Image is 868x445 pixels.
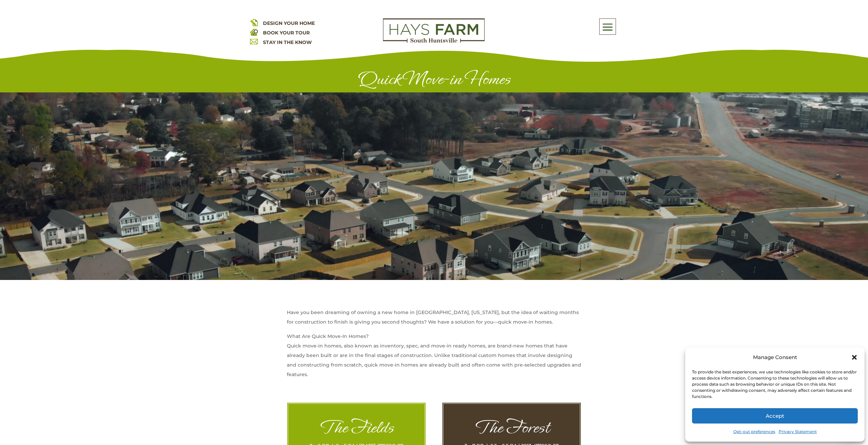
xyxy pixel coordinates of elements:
[263,39,312,45] a: STAY IN THE KNOW
[692,408,858,424] button: Accept
[287,308,582,331] p: Have you been dreaming of owning a new home in [GEOGRAPHIC_DATA], [US_STATE], but the idea of wai...
[302,417,411,441] h1: The Fields
[779,427,817,436] a: Privacy Statement
[753,353,797,362] div: Manage Consent
[457,417,566,441] h1: The Forest
[250,28,258,36] img: book your home tour
[733,427,775,436] a: Opt-out preferences
[383,38,485,44] a: hays farm homes huntsville development
[250,69,618,92] h1: Quick Move-in Homes
[287,331,582,384] p: What Are Quick Move-In Homes? Quick move-in homes, also known as inventory, spec, and move-in rea...
[263,30,310,36] a: BOOK YOUR TOUR
[692,369,857,400] div: To provide the best experiences, we use technologies like cookies to store and/or access device i...
[851,354,858,361] div: Close dialog
[383,18,485,43] img: Logo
